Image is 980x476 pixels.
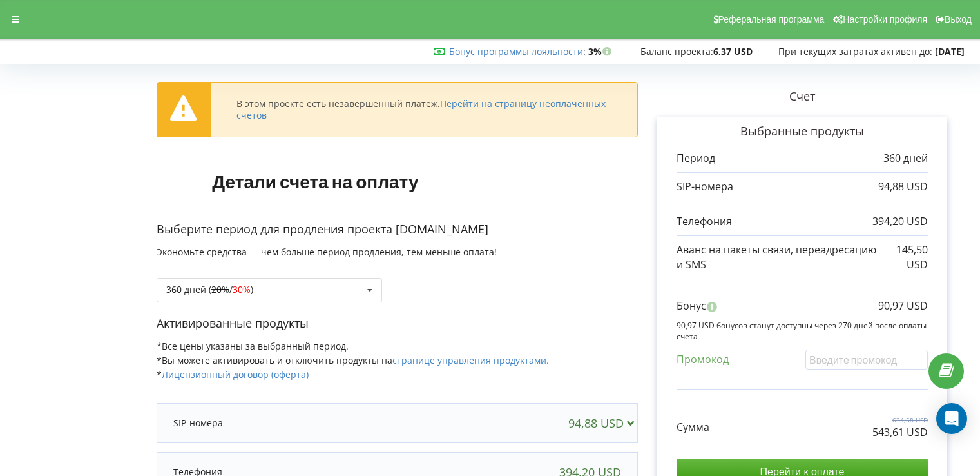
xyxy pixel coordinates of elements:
span: Реферальная программа [718,14,825,25]
p: SIP-номера [677,179,733,194]
div: В этом проекте есть незавершенный платеж. [236,98,611,121]
span: Экономьте средства — чем больше период продления, тем меньше оплата! [157,246,497,258]
p: 634,58 USD [872,415,928,424]
span: Выход [945,14,972,25]
p: Сумма [677,420,709,435]
p: 90,97 USD [878,299,928,313]
p: 94,88 USD [878,179,928,194]
div: 360 дней ( / ) [166,285,253,294]
span: *Все цены указаны за выбранный период. [157,340,349,352]
span: : [449,45,586,57]
p: 90,97 USD бонусов станут доступны через 270 дней после оплаты счета [677,320,928,342]
span: Баланс проекта: [640,45,713,57]
p: 145,50 USD [879,243,928,272]
h1: Детали счета на оплату [157,150,474,212]
span: При текущих затратах активен до: [778,45,932,57]
p: 543,61 USD [872,425,928,440]
p: Период [677,151,715,166]
p: Выбранные продукты [677,123,928,140]
p: Бонус [677,299,706,313]
div: Open Intercom Messenger [936,403,967,434]
p: Выберите период для продления проекта [DOMAIN_NAME] [157,221,638,238]
p: Счет [638,88,966,105]
p: SIP-номера [173,417,223,430]
span: *Вы можете активировать и отключить продукты на [157,354,549,366]
strong: [DATE] [935,45,965,57]
a: Лицензионный договор (оферта) [162,368,309,381]
a: странице управления продуктами. [392,354,549,366]
p: Активированные продукты [157,315,638,332]
span: 30% [233,283,251,295]
s: 20% [211,283,229,295]
strong: 3% [588,45,615,57]
div: 94,88 USD [568,417,640,430]
input: Введите промокод [805,350,928,370]
span: Настройки профиля [843,14,927,25]
p: 394,20 USD [872,214,928,229]
p: Аванс на пакеты связи, переадресацию и SMS [677,243,879,272]
strong: 6,37 USD [713,45,753,57]
a: Перейти на страницу неоплаченных счетов [236,97,606,121]
p: Промокод [677,352,729,367]
p: 360 дней [883,151,928,166]
p: Телефония [677,214,732,229]
a: Бонус программы лояльности [449,45,583,57]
